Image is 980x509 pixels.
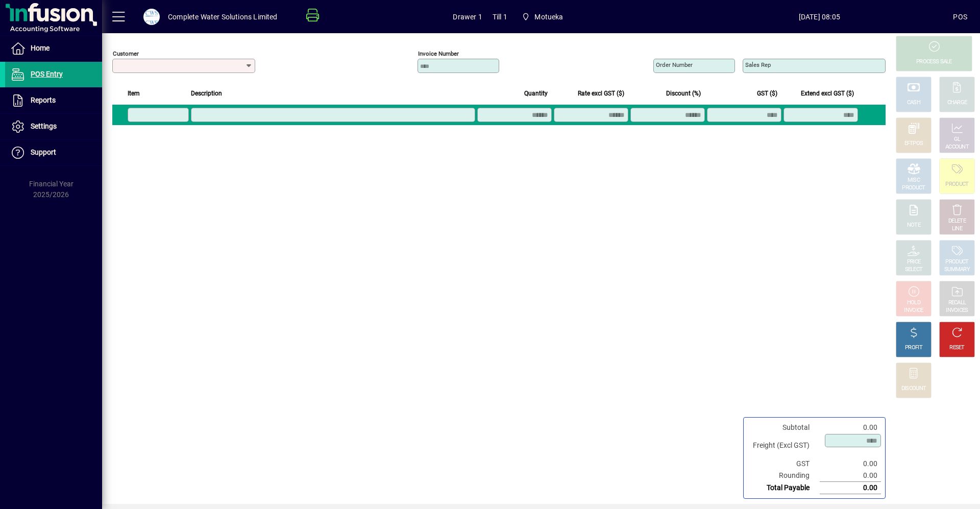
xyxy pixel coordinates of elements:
[748,482,820,494] td: Total Payable
[820,458,881,470] td: 0.00
[534,9,563,25] span: Motueka
[493,9,507,25] span: Till 1
[748,458,820,470] td: GST
[745,61,771,68] mat-label: Sales rep
[948,217,966,225] div: DELETE
[453,9,482,25] span: Drawer 1
[31,44,50,52] span: Home
[949,344,965,352] div: RESET
[905,344,922,352] div: PROFIT
[905,266,923,274] div: SELECT
[952,225,962,233] div: LINE
[518,8,568,26] span: Motueka
[135,8,168,26] button: Profile
[908,177,920,184] div: MISC
[902,184,925,192] div: PRODUCT
[5,114,102,139] a: Settings
[946,307,968,314] div: INVOICES
[757,88,777,99] span: GST ($)
[907,99,920,107] div: CASH
[945,181,968,188] div: PRODUCT
[820,470,881,482] td: 0.00
[904,140,923,148] div: EFTPOS
[191,88,222,99] span: Description
[907,222,920,229] div: NOTE
[5,36,102,61] a: Home
[656,61,693,68] mat-label: Order number
[948,299,966,307] div: RECALL
[31,70,63,78] span: POS Entry
[907,299,920,307] div: HOLD
[168,9,278,25] div: Complete Water Solutions Limited
[524,88,548,99] span: Quantity
[748,433,820,458] td: Freight (Excl GST)
[820,422,881,433] td: 0.00
[31,96,56,104] span: Reports
[945,258,968,266] div: PRODUCT
[685,9,953,25] span: [DATE] 08:05
[820,482,881,494] td: 0.00
[31,122,57,130] span: Settings
[113,50,139,57] mat-label: Customer
[748,422,820,433] td: Subtotal
[953,9,967,25] div: POS
[901,385,926,393] div: DISCOUNT
[666,88,701,99] span: Discount (%)
[916,58,952,66] div: PROCESS SALE
[947,99,967,107] div: CHARGE
[748,470,820,482] td: Rounding
[5,88,102,113] a: Reports
[944,266,970,274] div: SUMMARY
[5,140,102,165] a: Support
[904,307,923,314] div: INVOICE
[128,88,140,99] span: Item
[418,50,459,57] mat-label: Invoice number
[954,136,961,143] div: GL
[31,148,56,156] span: Support
[945,143,969,151] div: ACCOUNT
[578,88,624,99] span: Rate excl GST ($)
[907,258,921,266] div: PRICE
[801,88,854,99] span: Extend excl GST ($)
